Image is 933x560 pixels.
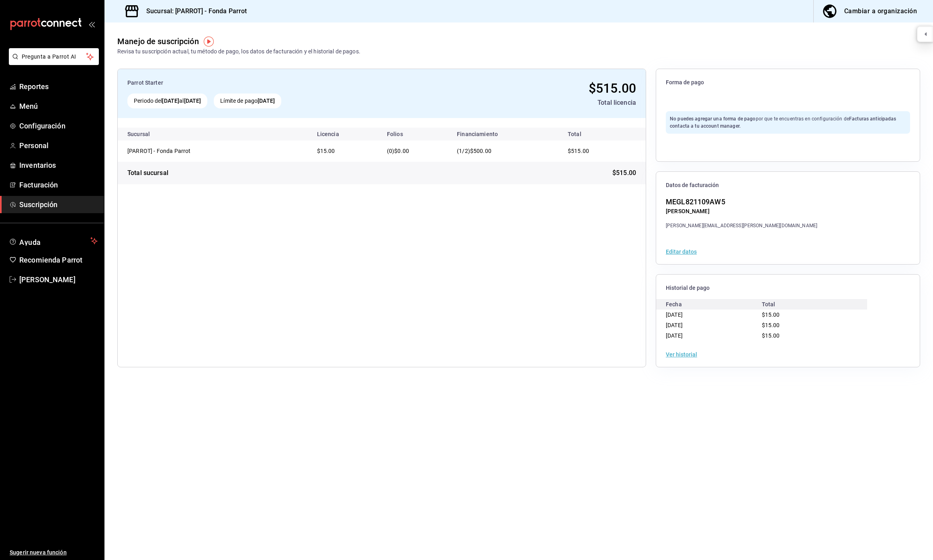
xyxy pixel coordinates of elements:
[127,168,168,178] div: Total sucursal
[19,179,98,190] span: Facturación
[127,147,208,155] div: [PARROT] - Fonda Parrot
[311,128,381,141] th: Licencia
[450,128,558,141] th: Financiamiento
[317,148,335,154] span: $15.00
[666,310,762,320] div: [DATE]
[666,330,762,341] div: [DATE]
[381,141,450,162] td: (0)
[762,322,780,328] span: $15.00
[127,79,432,87] div: Parrot Starter
[127,131,172,137] div: Sucursal
[140,6,247,16] h3: Sucursal: [PARROT] - Fonda Parrot
[762,332,780,339] span: $15.00
[22,53,86,61] span: Pregunta a Parrot AI
[88,21,95,27] button: open_drawer_menu
[19,199,98,210] span: Suscripción
[19,236,87,246] span: Ayuda
[258,98,275,104] strong: [DATE]
[666,196,817,207] div: MEGL821109AW5
[6,58,99,67] a: Pregunta a Parrot AI
[762,312,780,318] span: $15.00
[666,352,697,357] button: Ver historial
[438,98,636,108] div: Total licencia
[666,222,817,229] div: [PERSON_NAME][EMAIL_ADDRESS][PERSON_NAME][DOMAIN_NAME]
[162,98,179,104] strong: [DATE]
[666,207,817,216] div: [PERSON_NAME]
[394,148,409,154] span: $0.00
[117,35,199,47] div: Manejo de suscripción
[762,299,858,310] div: Total
[666,284,910,292] span: Historial de pago
[9,48,99,65] button: Pregunta a Parrot AI
[844,6,917,17] div: Cambiar a organización
[558,128,646,141] th: Total
[612,168,636,178] span: $515.00
[127,94,207,108] div: Periodo del al
[470,148,491,154] span: $500.00
[214,94,281,108] div: Límite de pago
[19,140,98,151] span: Personal
[666,299,762,310] div: Fecha
[666,320,762,330] div: [DATE]
[666,79,910,86] span: Forma de pago
[19,160,98,171] span: Inventarios
[589,81,636,96] span: $515.00
[19,120,98,131] span: Configuración
[19,255,98,265] span: Recomienda Parrot
[670,116,756,122] strong: No puedes agregar una forma de pago
[10,548,98,557] span: Sugerir nueva función
[666,181,910,189] span: Datos de facturación
[19,274,98,285] span: [PERSON_NAME]
[670,116,896,129] span: por que te encuentras en configuración de
[457,147,552,155] div: (1/2)
[204,37,214,47] img: Tooltip marker
[184,98,201,104] strong: [DATE]
[19,101,98,112] span: Menú
[666,249,697,255] button: Editar datos
[117,47,360,56] div: Revisa tu suscripción actual, tu método de pago, los datos de facturación y el historial de pagos.
[19,81,98,92] span: Reportes
[381,128,450,141] th: Folios
[568,148,589,154] span: $515.00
